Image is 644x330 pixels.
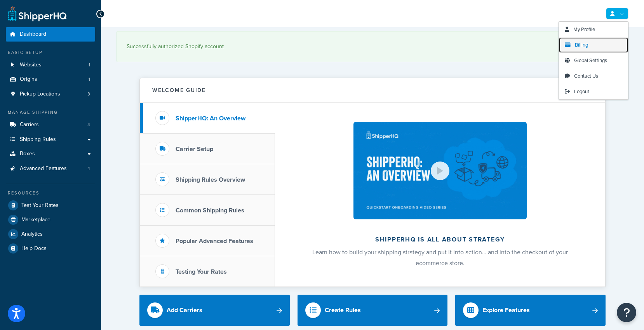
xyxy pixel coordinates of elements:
h3: Popular Advanced Features [176,238,253,245]
span: Contact Us [574,72,598,80]
span: Dashboard [20,31,46,38]
a: Analytics [6,227,95,241]
a: Carriers4 [6,118,95,132]
li: Websites [6,58,95,72]
li: Origins [6,72,95,87]
a: Boxes [6,147,95,161]
li: Carriers [6,118,95,132]
span: 4 [87,122,90,128]
div: Manage Shipping [6,109,95,116]
span: Help Docs [21,245,47,252]
span: 1 [89,62,90,68]
h3: ShipperHQ: An Overview [176,115,245,122]
a: Origins1 [6,72,95,87]
a: Advanced Features4 [6,162,95,176]
span: Logout [574,88,589,95]
img: ShipperHQ is all about strategy [353,122,527,219]
h3: Shipping Rules Overview [176,176,245,183]
h3: Carrier Setup [176,146,213,153]
span: Learn how to build your shipping strategy and put it into action… and into the checkout of your e... [312,248,568,267]
div: Create Rules [325,305,361,316]
span: Global Settings [574,57,607,64]
span: Websites [20,62,42,68]
h2: ShipperHQ is all about strategy [296,236,585,243]
span: 1 [89,76,90,83]
span: Boxes [20,151,35,157]
h3: Testing Your Rates [176,268,227,275]
a: Dashboard [6,27,95,42]
a: Help Docs [6,241,95,255]
span: 4 [87,165,90,172]
a: My Profile [559,22,628,37]
span: Advanced Features [20,165,67,172]
a: Websites1 [6,58,95,72]
span: Shipping Rules [20,136,56,143]
a: Contact Us [559,68,628,84]
h2: Welcome Guide [152,87,206,93]
span: Origins [20,76,37,83]
a: Marketplace [6,213,95,227]
li: Advanced Features [6,162,95,176]
div: Add Carriers [167,305,202,316]
span: Pickup Locations [20,91,60,97]
a: Explore Features [455,295,606,326]
div: Successfully authorized Shopify account [127,41,618,52]
span: My Profile [573,26,595,33]
button: Welcome Guide [140,78,605,103]
a: Test Your Rates [6,198,95,212]
span: Marketplace [21,217,50,223]
h3: Common Shipping Rules [176,207,244,214]
div: Explore Features [482,305,530,316]
span: Billing [575,41,588,49]
span: 3 [87,91,90,97]
a: Shipping Rules [6,132,95,147]
a: Billing [559,37,628,53]
a: Logout [559,84,628,99]
a: Pickup Locations3 [6,87,95,101]
button: Open Resource Center [617,303,636,322]
li: Pickup Locations [6,87,95,101]
a: Create Rules [298,295,448,326]
span: Test Your Rates [21,202,59,209]
a: Global Settings [559,53,628,68]
div: Basic Setup [6,49,95,56]
a: Add Carriers [139,295,290,326]
span: Analytics [21,231,43,238]
span: Carriers [20,122,39,128]
div: Resources [6,190,95,196]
